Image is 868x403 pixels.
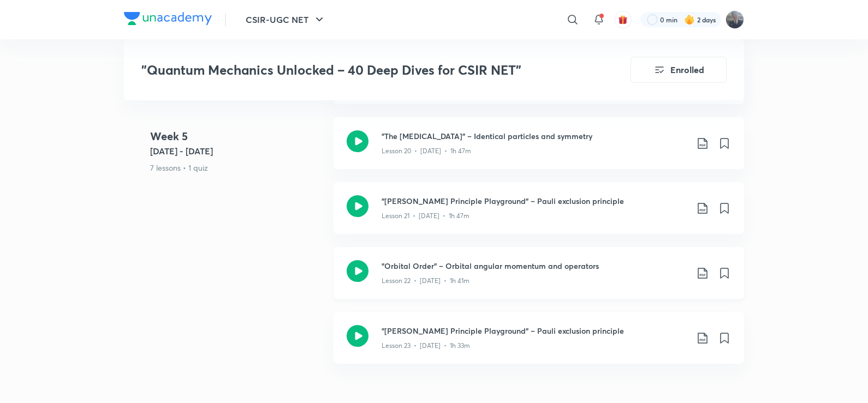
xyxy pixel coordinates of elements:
[382,276,469,286] p: Lesson 22 • [DATE] • 1h 41m
[726,10,744,29] img: Probin Rai
[334,312,744,377] a: "[PERSON_NAME] Principle Playground" – Pauli exclusion principleLesson 23 • [DATE] • 1h 33m
[382,195,687,207] h3: "[PERSON_NAME] Principle Playground" – Pauli exclusion principle
[334,117,744,182] a: "The [MEDICAL_DATA]" – Identical particles and symmetryLesson 20 • [DATE] • 1h 47m
[382,341,470,351] p: Lesson 23 • [DATE] • 1h 33m
[150,145,325,158] h5: [DATE] - [DATE]
[382,130,687,142] h3: "The [MEDICAL_DATA]" – Identical particles and symmetry
[631,57,727,83] button: Enrolled
[150,128,325,145] h4: Week 5
[382,325,687,336] h3: "[PERSON_NAME] Principle Playground" – Pauli exclusion principle
[334,182,744,247] a: "[PERSON_NAME] Principle Playground" – Pauli exclusion principleLesson 21 • [DATE] • 1h 47m
[684,14,695,25] img: streak
[141,62,569,78] h3: "Quantum Mechanics Unlocked – 40 Deep Dives for CSIR NET"
[239,9,332,31] button: CSIR-UGC NET
[614,11,632,28] button: avatar
[334,247,744,312] a: "Orbital Order" – Orbital angular momentum and operatorsLesson 22 • [DATE] • 1h 41m
[150,162,325,173] p: 7 lessons • 1 quiz
[382,146,471,156] p: Lesson 20 • [DATE] • 1h 47m
[124,12,212,25] img: Company Logo
[618,15,628,25] img: avatar
[382,211,469,221] p: Lesson 21 • [DATE] • 1h 47m
[124,12,212,28] a: Company Logo
[382,260,687,272] h3: "Orbital Order" – Orbital angular momentum and operators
